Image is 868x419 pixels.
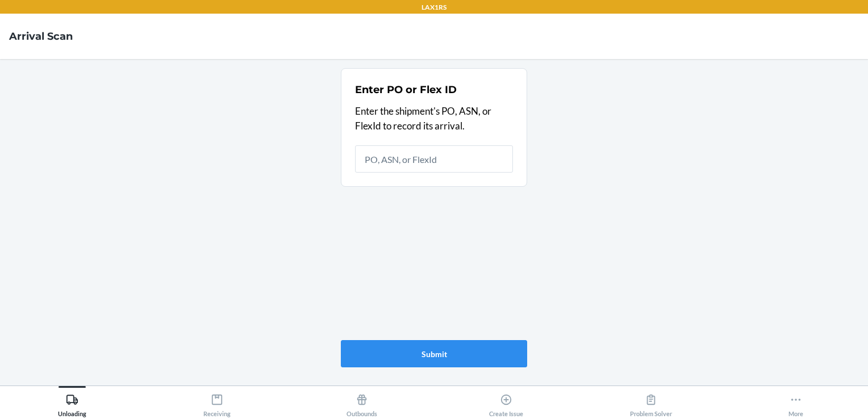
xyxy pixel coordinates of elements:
[58,389,86,417] div: Unloading
[422,2,446,12] p: LAX1RS
[341,340,527,367] button: Submit
[489,389,523,417] div: Create Issue
[289,386,434,417] button: Outbounds
[203,389,231,417] div: Receiving
[630,389,672,417] div: Problem Solver
[9,29,73,44] h4: Arrival Scan
[788,389,803,417] div: More
[355,145,513,173] input: PO, ASN, or FlexId
[355,104,513,133] p: Enter the shipment's PO, ASN, or FlexId to record its arrival.
[434,386,579,417] button: Create Issue
[145,386,290,417] button: Receiving
[347,389,377,417] div: Outbounds
[723,386,868,417] button: More
[355,82,457,97] h2: Enter PO or Flex ID
[579,386,724,417] button: Problem Solver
